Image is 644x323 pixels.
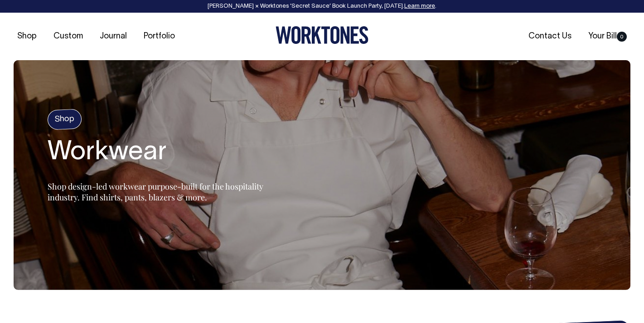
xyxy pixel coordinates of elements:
span: 0 [617,32,627,42]
a: Portfolio [140,29,179,44]
a: Custom [50,29,87,44]
a: Shop [14,29,40,44]
div: [PERSON_NAME] × Worktones ‘Secret Sauce’ Book Launch Party, [DATE]. . [9,3,635,9]
h4: Shop [47,109,82,130]
a: Contact Us [525,29,575,44]
h2: Workwear [48,138,274,167]
a: Your Bill0 [585,29,630,44]
a: Journal [96,29,131,44]
a: Learn more [404,4,435,9]
span: Shop design-led workwear purpose-built for the hospitality industry. Find shirts, pants, blazers ... [48,181,263,203]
